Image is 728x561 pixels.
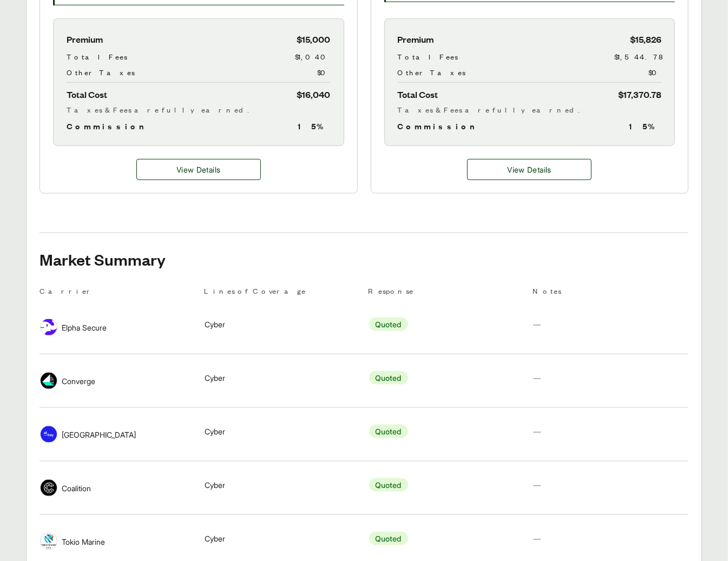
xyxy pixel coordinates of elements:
span: — [533,427,541,436]
a: TMHCC Cyber details [136,159,261,180]
div: Taxes & Fees are fully earned. [398,104,662,115]
h2: Market Summary [40,250,688,268]
span: Quoted [369,318,408,331]
span: $17,370.78 [618,87,661,102]
span: [GEOGRAPHIC_DATA] [62,429,136,440]
span: Commission [67,120,149,133]
span: 15 % [629,120,661,133]
span: View Details [176,164,220,175]
img: At-Bay logo [41,426,57,443]
img: Elpha Secure logo [41,319,57,335]
span: Cyber [205,479,225,491]
span: Quoted [369,478,408,492]
span: Premium [398,32,434,47]
button: View Details [136,159,261,180]
span: Premium [67,32,103,47]
span: — [533,480,541,490]
span: Cyber [205,319,225,330]
span: Elpha Secure [62,322,107,333]
th: Lines of Coverage [204,285,360,301]
span: Total Fees [67,51,127,62]
span: Converge [62,375,95,387]
img: Tokio Marine logo [41,533,57,550]
span: Total Cost [67,87,107,102]
button: View Details [467,159,592,180]
span: Quoted [369,425,408,438]
span: Commission [398,120,480,133]
span: $16,040 [297,87,331,102]
span: $1,544.78 [614,51,661,62]
span: Other Taxes [67,67,135,78]
span: Cyber [205,372,225,384]
span: Cyber [205,533,225,544]
span: — [533,373,541,382]
span: View Details [508,164,552,175]
th: Carrier [40,285,195,301]
img: Converge logo [41,373,57,389]
span: Tokio Marine [62,536,105,547]
span: Cyber [205,426,225,437]
span: Coalition [62,483,91,494]
span: $15,826 [630,32,661,47]
span: Total Fees [398,51,458,62]
span: Total Cost [398,87,438,102]
span: 15 % [298,120,331,133]
span: — [533,534,541,543]
span: Other Taxes [398,67,466,78]
span: $15,000 [297,32,331,47]
span: $0 [318,67,331,78]
span: — [533,320,541,329]
span: $0 [648,67,661,78]
span: $1,040 [296,51,331,62]
span: Quoted [369,532,408,545]
th: Response [369,285,524,301]
a: Converge Cyber details [467,159,592,180]
div: Taxes & Fees are fully earned. [67,104,331,115]
th: Notes [533,285,688,301]
img: Coalition logo [41,480,57,496]
span: Quoted [369,371,408,385]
